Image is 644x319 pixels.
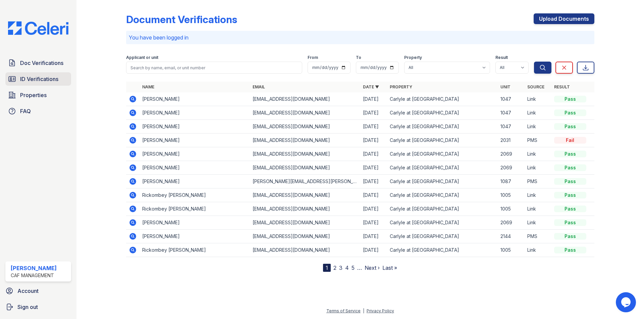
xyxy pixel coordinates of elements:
td: Rickombey [PERSON_NAME] [140,188,250,202]
td: [DATE] [360,216,387,230]
span: FAQ [20,107,31,115]
td: Carlyle at [GEOGRAPHIC_DATA] [387,188,497,202]
td: [DATE] [360,134,387,147]
td: Carlyle at [GEOGRAPHIC_DATA] [387,161,497,175]
label: Result [495,55,508,60]
span: … [357,264,362,272]
a: Result [554,84,570,89]
td: Carlyle at [GEOGRAPHIC_DATA] [387,106,497,120]
td: 1047 [498,92,525,106]
td: [DATE] [360,230,387,243]
td: Carlyle at [GEOGRAPHIC_DATA] [387,120,497,134]
a: Sign out [3,300,74,314]
a: 4 [345,264,349,271]
td: [DATE] [360,147,387,161]
td: [EMAIL_ADDRESS][DOMAIN_NAME] [250,202,360,216]
td: 2069 [498,147,525,161]
a: Date ▼ [363,84,379,89]
a: Name [142,84,154,89]
a: Doc Verifications [5,56,71,70]
div: Pass [554,96,586,102]
td: 1087 [498,175,525,188]
td: [EMAIL_ADDRESS][DOMAIN_NAME] [250,120,360,134]
td: Carlyle at [GEOGRAPHIC_DATA] [387,216,497,230]
iframe: chat widget [616,292,637,312]
td: [PERSON_NAME] [140,216,250,230]
td: [DATE] [360,120,387,134]
td: Carlyle at [GEOGRAPHIC_DATA] [387,134,497,147]
td: PMS [525,134,551,147]
td: 1005 [498,188,525,202]
span: Properties [20,91,47,99]
div: Fail [554,137,586,144]
label: To [356,55,361,60]
span: Doc Verifications [20,59,63,67]
td: Rickombey [PERSON_NAME] [140,202,250,216]
div: Pass [554,164,586,171]
td: [PERSON_NAME] [140,161,250,175]
td: PMS [525,175,551,188]
div: 1 [323,264,331,272]
td: 2069 [498,161,525,175]
div: [PERSON_NAME] [11,264,57,272]
td: Carlyle at [GEOGRAPHIC_DATA] [387,202,497,216]
img: CE_Logo_Blue-a8612792a0a2168367f1c8372b55b34899dd931a85d93a1a3d3e32e68fde9ad4.png [3,21,74,35]
td: [DATE] [360,106,387,120]
td: [PERSON_NAME] [140,230,250,243]
td: Carlyle at [GEOGRAPHIC_DATA] [387,92,497,106]
div: Pass [554,109,586,116]
td: Link [525,243,551,257]
td: [PERSON_NAME] [140,106,250,120]
td: [DATE] [360,161,387,175]
span: Account [17,287,39,295]
td: Link [525,147,551,161]
a: 5 [352,264,355,271]
div: Pass [554,219,586,226]
label: Property [404,55,422,60]
div: | [363,308,364,313]
p: You have been logged in [129,33,592,42]
span: ID Verifications [20,75,58,83]
td: [EMAIL_ADDRESS][DOMAIN_NAME] [250,188,360,202]
td: Link [525,188,551,202]
td: [DATE] [360,202,387,216]
a: Upload Documents [534,13,594,24]
div: Pass [554,233,586,240]
a: Properties [5,88,71,102]
td: [PERSON_NAME] [140,134,250,147]
td: Rickombey [PERSON_NAME] [140,243,250,257]
td: Link [525,216,551,230]
a: Account [3,284,74,298]
td: [EMAIL_ADDRESS][DOMAIN_NAME] [250,243,360,257]
label: From [308,55,318,60]
td: Carlyle at [GEOGRAPHIC_DATA] [387,175,497,188]
td: Carlyle at [GEOGRAPHIC_DATA] [387,230,497,243]
td: [EMAIL_ADDRESS][DOMAIN_NAME] [250,216,360,230]
td: [PERSON_NAME] [140,120,250,134]
td: [EMAIL_ADDRESS][DOMAIN_NAME] [250,161,360,175]
a: Privacy Policy [367,308,394,313]
td: 1005 [498,202,525,216]
a: Terms of Service [326,308,361,313]
a: FAQ [5,104,71,118]
td: Link [525,120,551,134]
td: 1005 [498,243,525,257]
td: PMS [525,230,551,243]
input: Search by name, email, or unit number [126,62,302,74]
a: Source [527,84,544,89]
td: Carlyle at [GEOGRAPHIC_DATA] [387,243,497,257]
div: Pass [554,123,586,130]
td: [DATE] [360,92,387,106]
td: [EMAIL_ADDRESS][DOMAIN_NAME] [250,147,360,161]
td: Link [525,161,551,175]
td: 2031 [498,134,525,147]
td: [EMAIL_ADDRESS][DOMAIN_NAME] [250,230,360,243]
a: Last » [382,264,397,271]
a: Email [253,84,265,89]
div: Pass [554,178,586,185]
td: [PERSON_NAME] [140,92,250,106]
td: 1047 [498,106,525,120]
td: 2069 [498,216,525,230]
td: Link [525,106,551,120]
